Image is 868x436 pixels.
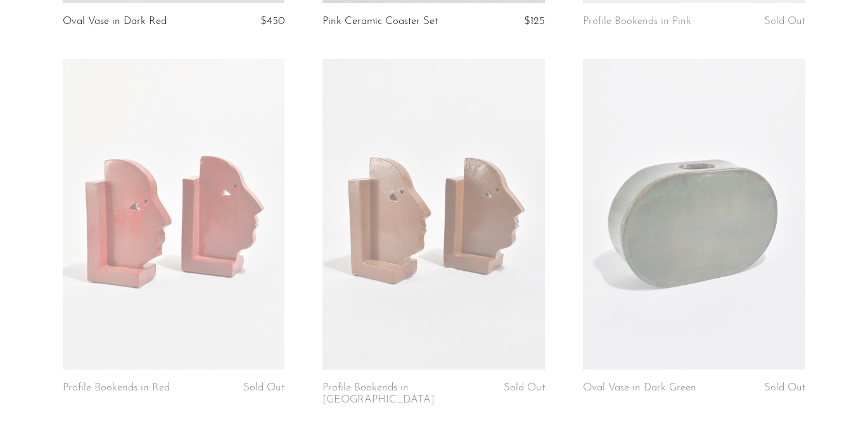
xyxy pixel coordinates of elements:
a: Pink Ceramic Coaster Set [322,16,438,27]
span: Sold Out [504,382,545,393]
span: $450 [260,16,284,27]
a: Oval Vase in Dark Green [583,382,696,394]
a: Profile Bookends in Pink [583,16,691,27]
span: Sold Out [243,382,284,393]
a: Profile Bookends in Red [63,382,170,394]
a: Profile Bookends in [GEOGRAPHIC_DATA] [322,382,471,406]
span: Sold Out [764,382,805,393]
span: $125 [524,16,545,27]
span: Sold Out [764,16,805,27]
a: Oval Vase in Dark Red [63,16,167,27]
